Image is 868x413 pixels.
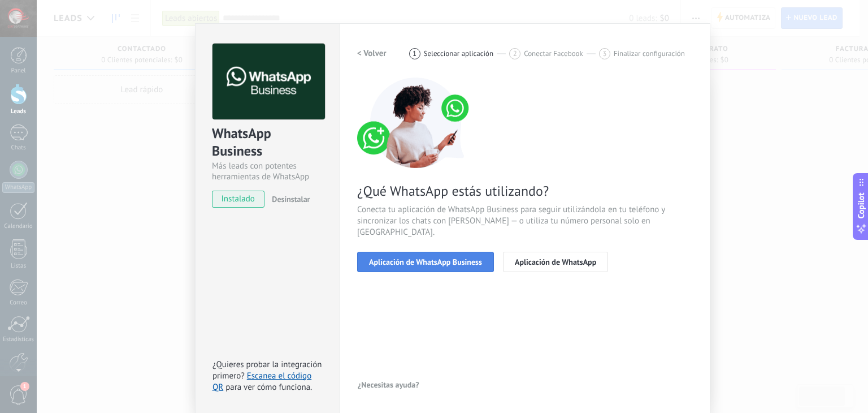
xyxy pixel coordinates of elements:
span: 1 [413,49,416,58]
button: Aplicación de WhatsApp Business [357,252,494,272]
span: Copilot [856,193,867,219]
span: Desinstalar [272,194,310,204]
button: Desinstalar [267,191,310,208]
span: Aplicación de WhatsApp Business [369,258,482,266]
span: instalado [212,191,264,208]
span: 3 [602,49,606,58]
span: ¿Qué WhatsApp estás utilizando? [357,182,693,200]
button: Aplicación de WhatsApp [503,252,608,272]
img: connect number [357,78,476,168]
span: 2 [513,49,517,58]
span: Conecta tu aplicación de WhatsApp Business para seguir utilizándola en tu teléfono y sincronizar ... [357,204,693,238]
span: Aplicación de WhatsApp [515,258,596,266]
button: < Volver [357,44,387,64]
span: ¿Necesitas ayuda? [358,381,419,389]
h2: < Volver [357,48,387,59]
span: ¿Quieres probar la integración primero? [212,359,322,381]
span: Seleccionar aplicación [424,49,494,58]
span: Finalizar configuración [614,49,685,58]
img: logo_main.png [212,44,325,120]
span: para ver cómo funciona. [225,382,312,393]
span: Conectar Facebook [524,49,583,58]
button: ¿Necesitas ayuda? [357,376,420,393]
a: Escanea el código QR [212,371,311,393]
div: Más leads con potentes herramientas de WhatsApp [212,161,323,182]
div: WhatsApp Business [212,124,323,161]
